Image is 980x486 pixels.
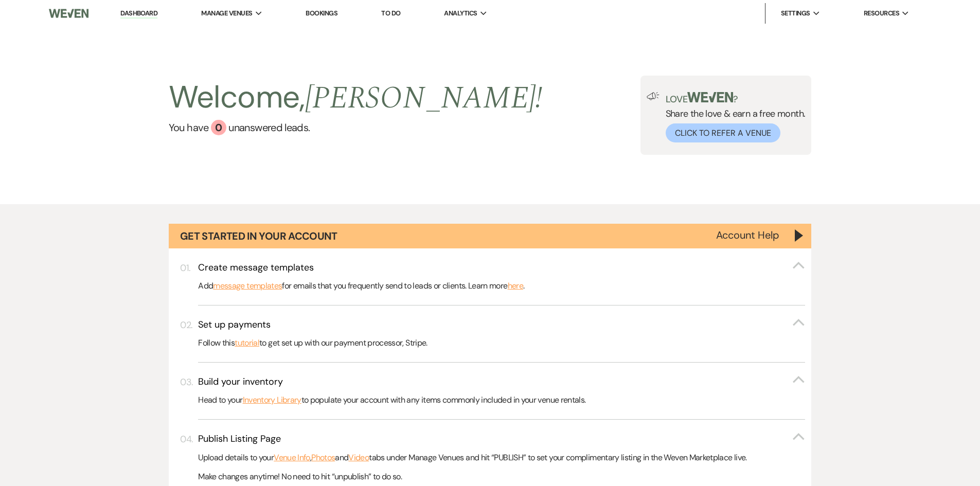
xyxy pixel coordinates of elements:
[201,8,252,19] span: Manage Venues
[169,120,543,135] a: You have 0 unanswered leads.
[198,261,314,274] h3: Create message templates
[211,120,226,135] div: 0
[120,9,157,19] a: Dashboard
[666,123,780,142] button: Click to Refer a Venue
[198,375,805,388] button: Build your inventory
[647,92,660,100] img: loud-speaker-illustration.svg
[198,261,805,274] button: Create message templates
[687,92,733,102] img: weven-logo-green.svg
[381,9,400,17] a: To Do
[305,75,543,122] span: [PERSON_NAME] !
[198,318,805,331] button: Set up payments
[348,451,369,464] a: Video
[198,375,283,388] h3: Build your inventory
[49,3,88,24] img: Weven Logo
[660,92,806,142] div: Share the love & earn a free month.
[235,336,259,350] a: tutorial
[198,433,281,445] h3: Publish Listing Page
[213,279,282,293] a: message templates
[180,229,337,243] h1: Get Started in Your Account
[198,433,805,445] button: Publish Listing Page
[198,318,271,331] h3: Set up payments
[243,393,301,407] a: Inventory Library
[716,230,779,240] button: Account Help
[169,76,543,120] h2: Welcome,
[198,393,805,407] p: Head to your to populate your account with any items commonly included in your venue rentals.
[306,9,337,17] a: Bookings
[781,8,810,19] span: Settings
[198,470,805,483] p: Make changes anytime! No need to hit “unpublish” to do so.
[274,451,310,464] a: Venue Info
[508,279,523,293] a: here
[864,8,899,19] span: Resources
[444,8,477,19] span: Analytics
[666,92,806,104] p: Love ?
[311,451,335,464] a: Photos
[198,336,805,350] p: Follow this to get set up with our payment processor, Stripe.
[198,279,805,293] p: Add for emails that you frequently send to leads or clients. Learn more .
[198,451,805,464] p: Upload details to your , and tabs under Manage Venues and hit “PUBLISH” to set your complimentary...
